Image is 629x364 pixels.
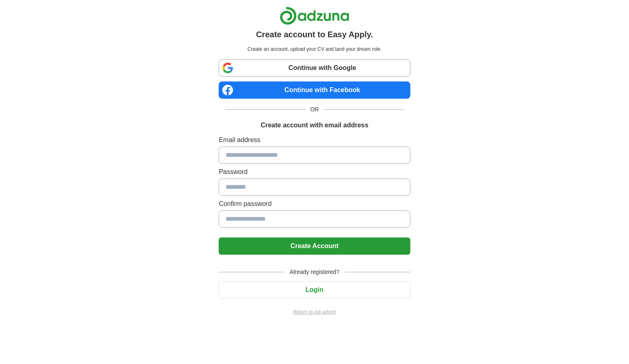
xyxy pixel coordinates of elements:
[219,135,410,145] label: Email address
[219,308,410,316] a: Return to job advert
[219,81,410,99] a: Continue with Facebook
[219,281,410,298] button: Login
[220,45,408,53] p: Create an account, upload your CV and land your dream role.
[219,237,410,255] button: Create Account
[305,105,324,114] span: OR
[285,268,344,276] span: Already registered?
[260,120,368,130] h1: Create account with email address
[219,286,410,293] a: Login
[256,28,373,41] h1: Create account to Easy Apply.
[219,59,410,77] a: Continue with Google
[280,7,349,25] img: Adzuna logo
[219,199,410,209] label: Confirm password
[219,167,410,177] label: Password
